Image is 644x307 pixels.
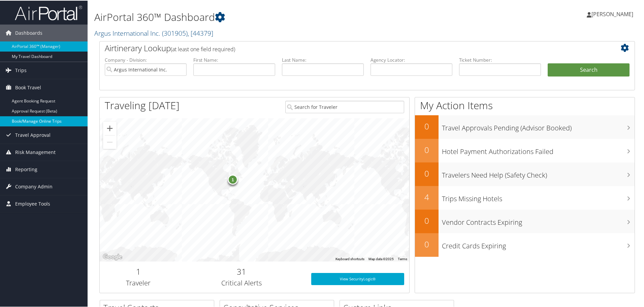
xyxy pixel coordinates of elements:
[415,115,635,138] a: 0Travel Approvals Pending (Advisor Booked)
[415,162,635,185] a: 0Travelers Need Help (Safety Check)
[371,56,452,63] label: Agency Locator:
[415,167,439,179] h2: 0
[15,126,51,143] span: Travel Approval
[15,4,82,20] img: airportal-logo.png
[182,265,301,277] h2: 31
[415,238,439,249] h2: 0
[103,121,117,134] button: Zoom in
[591,10,633,17] span: [PERSON_NAME]
[415,120,439,131] h2: 0
[94,28,213,37] a: Argus International Inc.
[228,174,238,184] div: 1
[15,160,37,177] span: Reporting
[442,143,635,156] h3: Hotel Payment Authorizations Failed
[459,56,541,63] label: Ticket Number:
[162,28,188,37] span: ( 301905 )
[15,178,53,194] span: Company Admin
[105,278,172,287] h3: Traveler
[182,278,301,287] h3: Critical Alerts
[415,214,439,226] h2: 0
[442,237,635,250] h3: Credit Cards Expiring
[587,3,640,24] a: [PERSON_NAME]
[15,79,41,95] span: Book Travel
[415,138,635,162] a: 0Hotel Payment Authorizations Failed
[442,166,635,179] h3: Travelers Need Help (Safety Check)
[285,100,404,113] input: Search for Traveler
[101,252,124,261] img: Google
[105,265,172,277] h2: 1
[15,61,27,78] span: Trips
[101,252,124,261] a: Open this area in Google Maps (opens a new window)
[368,256,394,260] span: Map data ©2025
[188,28,213,37] span: , [ 44379 ]
[335,256,364,261] button: Keyboard shortcuts
[105,98,180,112] h1: Traveling [DATE]
[442,190,635,203] h3: Trips Missing Hotels
[15,24,42,41] span: Dashboards
[415,233,635,256] a: 0Credit Cards Expiring
[15,195,50,212] span: Employee Tools
[94,9,458,24] h1: AirPortal 360™ Dashboard
[282,56,364,63] label: Last Name:
[442,214,635,226] h3: Vendor Contracts Expiring
[415,98,635,112] h1: My Action Items
[15,143,56,160] span: Risk Management
[548,63,630,76] button: Search
[415,191,439,202] h2: 4
[415,209,635,233] a: 0Vendor Contracts Expiring
[398,256,407,260] a: Terms (opens in new tab)
[105,56,187,63] label: Company - Division:
[193,56,275,63] label: First Name:
[442,119,635,132] h3: Travel Approvals Pending (Advisor Booked)
[415,185,635,209] a: 4Trips Missing Hotels
[103,135,117,148] button: Zoom out
[311,272,404,284] a: View SecurityLogic®
[105,42,585,53] h2: Airtinerary Lookup
[415,144,439,155] h2: 0
[171,45,235,52] span: (at least one field required)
